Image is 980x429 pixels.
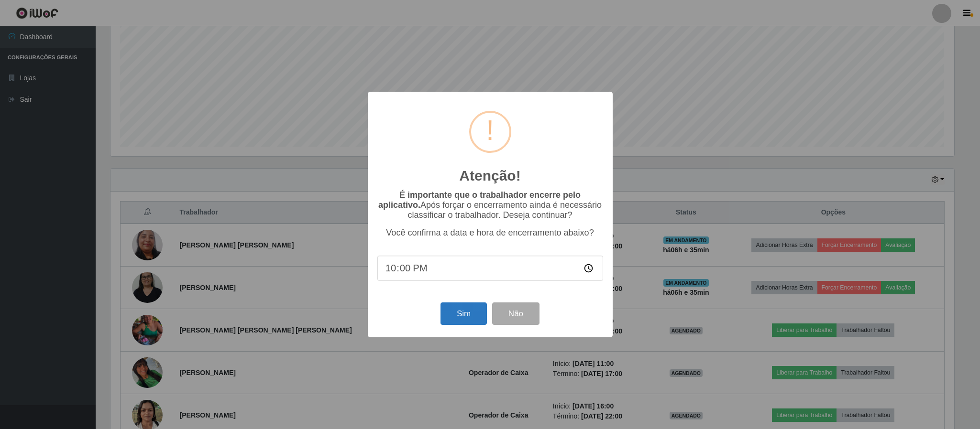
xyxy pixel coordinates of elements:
h2: Atenção! [459,167,520,184]
p: Após forçar o encerramento ainda é necessário classificar o trabalhador. Deseja continuar? [377,190,603,220]
b: É importante que o trabalhador encerre pelo aplicativo. [378,190,581,210]
p: Você confirma a data e hora de encerramento abaixo? [377,228,603,238]
button: Sim [440,302,487,325]
button: Não [492,302,540,325]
